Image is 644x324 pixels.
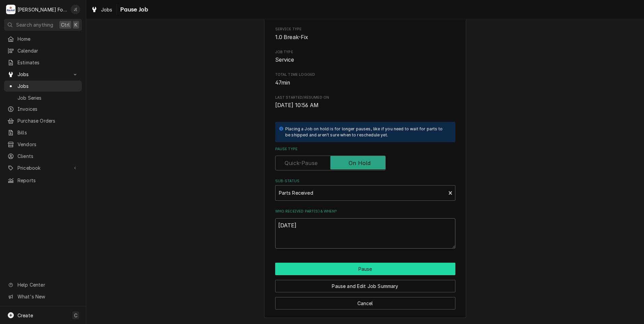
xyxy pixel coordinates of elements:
a: Estimates [4,57,82,68]
span: Vendors [18,141,78,148]
span: C [74,312,77,319]
span: What's New [18,293,78,300]
span: Job Type [275,50,455,55]
div: M [6,5,15,14]
span: Estimates [18,59,78,66]
textarea: [DATE] [275,218,455,249]
label: Who received part(s) & when? [275,209,455,214]
a: Go to Pricebook [4,162,82,173]
span: Last Started/Resumed On [275,95,455,100]
span: 1.0 Break-Fix [275,34,309,40]
span: Total Time Logged [275,72,455,77]
div: Pause Type [275,147,455,170]
span: 47min [275,79,290,86]
button: Search anythingCtrlK [4,19,82,31]
span: Job Type [275,56,455,64]
div: Sub-Status [275,179,455,200]
a: Jobs [4,80,82,92]
span: Ctrl [61,21,70,28]
span: Jobs [18,83,78,90]
button: Pause and Edit Job Summary [275,280,455,292]
span: Invoices [18,105,78,112]
a: Bills [4,127,82,138]
button: Cancel [275,297,455,310]
span: Service [275,57,294,63]
span: Purchase Orders [18,117,78,124]
span: Jobs [18,71,68,78]
label: Pause Type [275,147,455,152]
span: Help Center [18,281,78,288]
div: Jeff Debigare (109)'s Avatar [71,5,80,14]
a: Go to What's New [4,291,82,302]
div: [PERSON_NAME] Food Equipment Service [18,6,67,13]
span: Calendar [18,47,78,54]
span: Create [18,313,33,318]
span: Clients [18,153,78,160]
span: K [74,21,77,28]
a: Invoices [4,103,82,115]
div: Placing a Job on hold is for longer pauses, like if you need to wait for parts to be shipped and ... [285,126,449,138]
span: Pricebook [18,164,68,171]
a: Clients [4,151,82,162]
div: Marshall Food Equipment Service's Avatar [6,5,15,14]
span: Jobs [101,6,112,13]
span: Service Type [275,33,455,41]
span: Job Series [18,94,78,101]
div: Total Time Logged [275,72,455,87]
div: Button Group [275,263,455,310]
a: Calendar [4,45,82,56]
label: Sub-Status [275,179,455,184]
a: Vendors [4,139,82,150]
span: Reports [18,177,78,184]
a: Job Series [4,92,82,103]
div: Button Group Row [275,292,455,310]
span: Total Time Logged [275,79,455,87]
a: Home [4,33,82,44]
span: Home [18,35,78,42]
span: [DATE] 10:56 AM [275,102,319,108]
div: Last Started/Resumed On [275,95,455,109]
a: Go to Help Center [4,279,82,290]
span: Last Started/Resumed On [275,101,455,109]
div: Service Type [275,27,455,41]
div: Button Group Row [275,275,455,292]
div: Who received part(s) & when? [275,209,455,248]
div: Job Type [275,50,455,64]
span: Service Type [275,27,455,32]
a: Go to Jobs [4,69,82,80]
a: Purchase Orders [4,115,82,126]
button: Pause [275,263,455,275]
span: Search anything [16,21,53,28]
span: Pause Job [118,5,148,14]
a: Reports [4,175,82,186]
div: J( [71,5,80,14]
span: Bills [18,129,78,136]
a: Jobs [88,4,115,15]
div: Button Group Row [275,263,455,275]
